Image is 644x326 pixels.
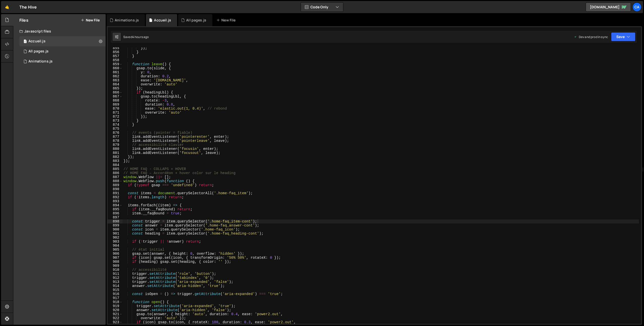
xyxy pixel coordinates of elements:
div: 856 [108,50,123,54]
div: 878 [108,139,123,143]
div: 911 [108,272,123,276]
div: 879 [108,143,123,147]
div: 870 [108,107,123,111]
div: 892 [108,195,123,199]
div: 923 [108,320,123,324]
div: Accueil.js [28,39,46,44]
div: 861 [108,70,123,74]
div: 914 [108,284,123,288]
div: 855 [108,46,123,50]
div: 875 [108,127,123,131]
div: 904 [108,244,123,248]
div: Dev and prod in sync [574,35,608,39]
div: New File [216,18,237,23]
div: 921 [108,312,123,316]
h2: Files [19,17,28,23]
div: 905 [108,248,123,252]
div: 900 [108,227,123,232]
a: Ca [632,3,641,12]
div: 920 [108,308,123,312]
div: 873 [108,119,123,123]
button: Save [611,32,635,41]
div: 913 [108,280,123,284]
div: 903 [108,240,123,244]
div: 863 [108,78,123,82]
div: 17034/46803.js [19,46,106,56]
div: 890 [108,187,123,191]
div: 858 [108,58,123,62]
div: 881 [108,151,123,155]
div: 859 [108,62,123,66]
div: 910 [108,268,123,272]
div: 908 [108,260,123,264]
a: 🤙 [1,1,13,13]
button: New File [81,18,100,22]
div: Accueil.js [154,18,171,23]
div: 860 [108,66,123,70]
div: Animations.js [115,18,139,23]
div: 857 [108,54,123,58]
div: 922 [108,316,123,320]
div: 893 [108,199,123,203]
div: 916 [108,292,123,296]
div: All pages.js [186,18,206,23]
div: 896 [108,211,123,215]
div: 865 [108,86,123,90]
div: 884 [108,163,123,167]
div: 919 [108,304,123,308]
div: 918 [108,300,123,304]
div: 887 [108,175,123,179]
div: 867 [108,94,123,99]
div: 871 [108,111,123,115]
div: 864 [108,82,123,86]
div: 869 [108,103,123,107]
div: Animations.js [28,59,53,64]
div: 898 [108,219,123,223]
div: 909 [108,264,123,268]
div: 906 [108,252,123,256]
div: 874 [108,123,123,127]
div: 891 [108,191,123,195]
div: All pages.js [28,49,49,54]
a: [DOMAIN_NAME] [586,3,631,12]
div: 883 [108,159,123,163]
div: 17034/46849.js [19,56,106,67]
div: 882 [108,155,123,159]
div: 895 [108,207,123,211]
div: 899 [108,223,123,227]
div: 876 [108,131,123,135]
div: 917 [108,296,123,300]
div: 902 [108,236,123,240]
div: 877 [108,135,123,139]
div: The Hive [19,4,37,10]
div: 886 [108,171,123,175]
div: 866 [108,90,123,94]
div: 862 [108,74,123,78]
div: 4 hours ago [132,35,149,39]
div: 912 [108,276,123,280]
div: 885 [108,167,123,171]
div: 868 [108,99,123,103]
div: 889 [108,183,123,187]
button: Code Only [301,3,343,12]
span: 1 [24,40,27,44]
div: 17034/46801.js [19,36,106,46]
div: 880 [108,147,123,151]
div: 888 [108,179,123,183]
div: 897 [108,215,123,219]
div: 915 [108,288,123,292]
div: 907 [108,256,123,260]
div: Javascript files [13,26,106,36]
div: Saved [123,35,149,39]
div: 872 [108,115,123,119]
div: 894 [108,203,123,207]
div: 901 [108,232,123,236]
